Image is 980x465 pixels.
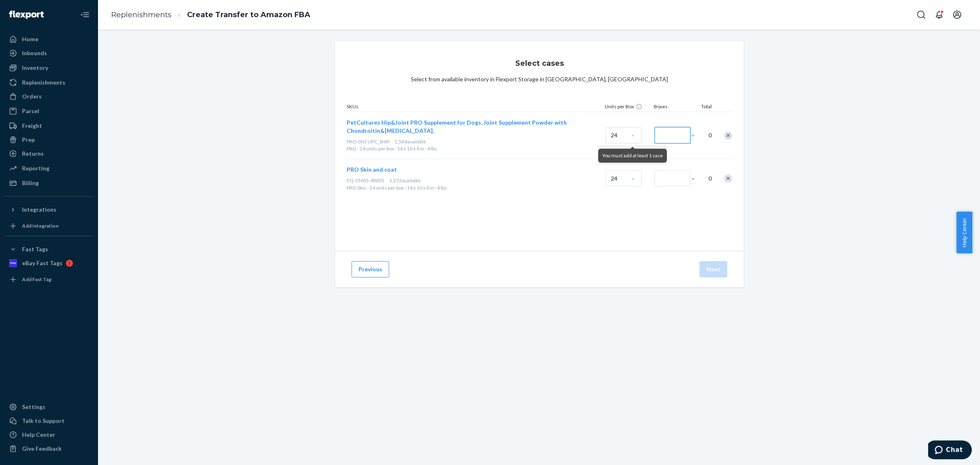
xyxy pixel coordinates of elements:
span: 1,584 available [394,139,426,145]
div: Freight [22,122,42,130]
span: 0 [704,131,712,139]
span: EQ-CM85-4WD5 [347,177,384,183]
div: Prep [22,136,35,144]
a: Add Integration [5,219,93,232]
iframe: Opens a widget where you can chat to one of our agents [928,440,972,461]
div: PRO Skin - 24 units per box · 14 x 10 x 8 in · 4 lbs [347,184,602,191]
h3: Select cases [515,58,564,69]
button: Fast Tags [5,243,93,256]
div: Add Integration [22,222,58,229]
a: Add Fast Tag [5,273,93,286]
input: Case Quantity [606,127,641,143]
span: = [691,131,699,139]
button: Open notifications [931,7,947,23]
div: Inbounds [22,49,47,57]
div: Integrations [22,206,56,214]
div: Select from available inventory in Flexport Storage in [GEOGRAPHIC_DATA], [GEOGRAPHIC_DATA] [411,75,668,83]
span: PRO Skin and coat [347,166,397,173]
div: Returns [22,150,44,158]
button: PRO Skin and coat [347,165,397,174]
a: Inbounds [5,47,93,60]
div: Home [22,35,38,43]
button: Previous [352,261,389,277]
a: Help Center [5,428,93,441]
span: = [691,174,699,183]
a: Billing [5,177,93,190]
div: Orders [22,92,42,101]
a: Settings [5,400,93,414]
button: Open account menu [949,7,965,23]
div: Replenishments [22,78,65,87]
div: Give Feedback [22,445,62,453]
div: Help Center [22,431,55,439]
ol: breadcrumbs [105,3,317,27]
a: Orders [5,90,93,103]
input: Case Quantity [606,170,641,186]
button: Close Navigation [77,7,93,23]
a: Returns [5,147,93,160]
a: Reporting [5,162,93,175]
div: PRO - 24 units per box · 14 x 10 x 8 in · 4 lbs [347,145,602,152]
div: Billing [22,179,39,187]
div: SKUs [345,103,603,112]
button: Open Search Box [913,7,929,23]
a: Replenishments [5,76,93,89]
button: Give Feedback [5,442,93,455]
button: Help Center [956,212,972,253]
div: Total [693,103,713,112]
span: 0 [704,174,712,183]
div: Remove Item [724,132,732,140]
div: Settings [22,403,45,411]
div: eBay Fast Tags [22,259,62,267]
div: Reporting [22,164,49,172]
div: Talk to Support [22,417,65,425]
div: Parcel [22,107,39,115]
div: Add Fast Tag [22,276,51,283]
input: Number of boxes [655,127,690,143]
div: Remove Item [724,174,732,183]
div: Units per Box [603,103,652,112]
div: Fast Tags [22,245,48,253]
span: 1,272 available [389,177,421,183]
a: Freight [5,119,93,132]
button: Integrations [5,203,93,216]
a: Parcel [5,105,93,118]
input: Number of boxes [655,170,690,186]
a: Create Transfer to Amazon FBA [187,10,310,19]
div: Boxes [652,103,693,112]
button: PetCultures Hip&Joint PRO Supplement for Dogs, Joint Supplement Powder with Chondroitin&[MEDICAL_... [347,118,596,135]
a: Replenishments [111,10,171,19]
a: Home [5,33,93,46]
span: PetCultures Hip&Joint PRO Supplement for Dogs, Joint Supplement Powder with Chondroitin&[MEDICAL_... [347,119,567,134]
button: Next [699,261,727,277]
a: eBay Fast Tags [5,257,93,270]
span: PRO-003 UPC_SHIP [347,139,390,145]
a: Prep [5,133,93,146]
a: Inventory [5,61,93,74]
button: Talk to Support [5,414,93,427]
img: Flexport logo [9,11,44,19]
div: Inventory [22,64,48,72]
div: You must add at least 1 case [598,149,667,163]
